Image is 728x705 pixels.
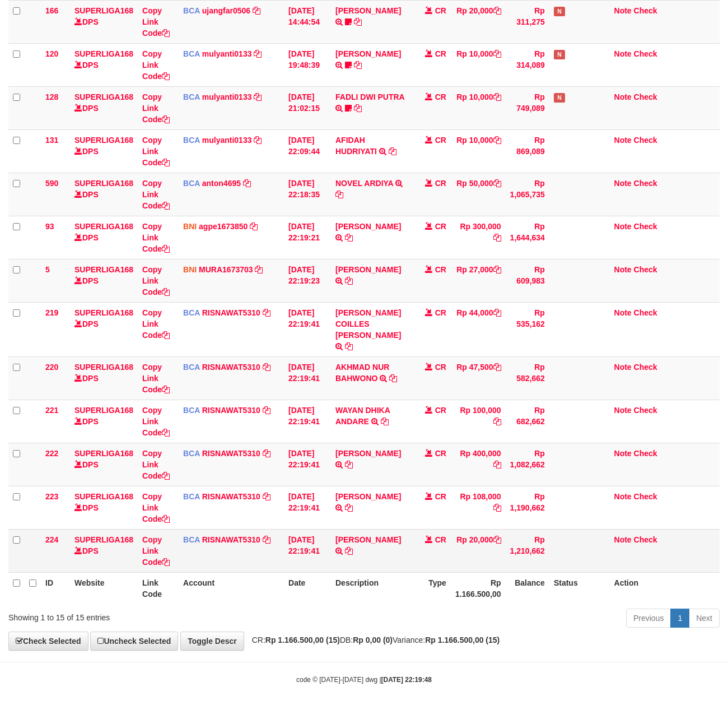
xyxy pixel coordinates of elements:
span: CR [435,49,446,58]
td: DPS [70,529,138,572]
a: [PERSON_NAME] [335,6,401,15]
a: Check [634,49,657,58]
a: Note [614,406,632,415]
a: Check [634,406,657,415]
a: Check [634,92,657,101]
span: BCA [183,308,200,317]
span: CR [435,449,446,458]
td: [DATE] 21:02:15 [284,86,331,129]
a: RISNAWAT5310 [202,308,260,317]
a: Copy Link Code [142,492,170,523]
td: DPS [70,129,138,173]
td: Rp 609,983 [506,259,549,302]
a: WAYAN DHIKA ANDARE [335,406,390,426]
td: [DATE] 22:19:41 [284,486,331,529]
a: Copy AHMAD RINTO BAGIO to clipboard [345,503,353,512]
a: Copy Link Code [142,406,170,437]
a: RISNAWAT5310 [202,363,260,372]
span: CR [435,492,446,501]
td: Rp 1,644,634 [506,216,549,259]
a: Check [634,449,657,458]
td: Rp 10,000 [451,43,506,86]
td: [DATE] 22:18:35 [284,173,331,216]
a: Note [614,308,632,317]
span: CR [435,179,446,188]
a: Note [614,535,632,544]
span: BCA [183,535,200,544]
td: Rp 582,662 [506,356,549,400]
a: Note [614,136,632,145]
a: RISNAWAT5310 [202,449,260,458]
a: Uncheck Selected [90,632,178,651]
td: DPS [70,302,138,356]
th: Type [412,572,451,604]
a: Note [614,492,632,501]
a: Copy Link Code [142,49,170,81]
a: AKHMAD NUR BAHWONO [335,363,389,383]
span: Has Note [554,93,565,103]
span: 224 [45,535,58,544]
a: Copy Link Code [142,308,170,340]
td: [DATE] 22:09:44 [284,129,331,173]
a: Check [634,265,657,274]
a: SUPERLIGA168 [74,535,133,544]
a: Check [634,6,657,15]
td: Rp 300,000 [451,216,506,259]
a: Check [634,535,657,544]
a: [PERSON_NAME] COILLES [PERSON_NAME] [335,308,401,340]
span: BNI [183,222,197,231]
td: Rp 1,190,662 [506,486,549,529]
span: BCA [183,449,200,458]
span: BCA [183,6,200,15]
td: Rp 44,000 [451,302,506,356]
a: Copy RISNAWAT5310 to clipboard [263,406,270,415]
td: DPS [70,400,138,443]
span: 220 [45,363,58,372]
a: Copy Rp 10,000 to clipboard [493,136,501,145]
td: [DATE] 22:19:41 [284,400,331,443]
a: Note [614,6,632,15]
a: Next [689,609,720,628]
a: Note [614,363,632,372]
a: Copy Rp 100,000 to clipboard [493,417,501,426]
td: Rp 314,089 [506,43,549,86]
td: DPS [70,43,138,86]
a: Copy Link Code [142,363,170,394]
span: CR: DB: Variance: [246,636,500,644]
a: SUPERLIGA168 [74,49,133,58]
a: Copy ujangfar0506 to clipboard [253,6,260,15]
a: Copy Link Code [142,535,170,567]
th: ID [41,572,70,604]
a: Copy Link Code [142,265,170,296]
span: 219 [45,308,58,317]
span: 131 [45,136,58,145]
td: Rp 10,000 [451,86,506,129]
td: [DATE] 22:19:41 [284,443,331,486]
small: code © [DATE]-[DATE] dwg | [296,676,432,684]
a: Copy MUHAMMAD ALI RIDHO to clipboard [345,276,353,285]
td: Rp 400,000 [451,443,506,486]
a: Copy mulyanti0133 to clipboard [254,136,262,145]
span: 590 [45,179,58,188]
a: [PERSON_NAME] [335,222,401,231]
a: Check [634,179,657,188]
a: [PERSON_NAME] [335,49,401,58]
td: [DATE] 19:48:39 [284,43,331,86]
a: Copy Link Code [142,179,170,210]
th: Status [549,572,610,604]
td: Rp 27,000 [451,259,506,302]
span: CR [435,222,446,231]
td: Rp 1,065,735 [506,173,549,216]
a: SUPERLIGA168 [74,92,133,101]
td: Rp 869,089 [506,129,549,173]
td: DPS [70,173,138,216]
strong: Rp 0,00 (0) [353,636,393,644]
th: Date [284,572,331,604]
td: Rp 1,082,662 [506,443,549,486]
a: Copy RISNAWAT5310 to clipboard [263,308,270,317]
span: 166 [45,6,58,15]
strong: Rp 1.166.500,00 (15) [265,636,340,644]
a: Copy Rp 20,000 to clipboard [493,535,501,544]
a: Copy WAWAN SETIAWAN to clipboard [345,460,353,469]
a: Copy mulyanti0133 to clipboard [254,92,262,101]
